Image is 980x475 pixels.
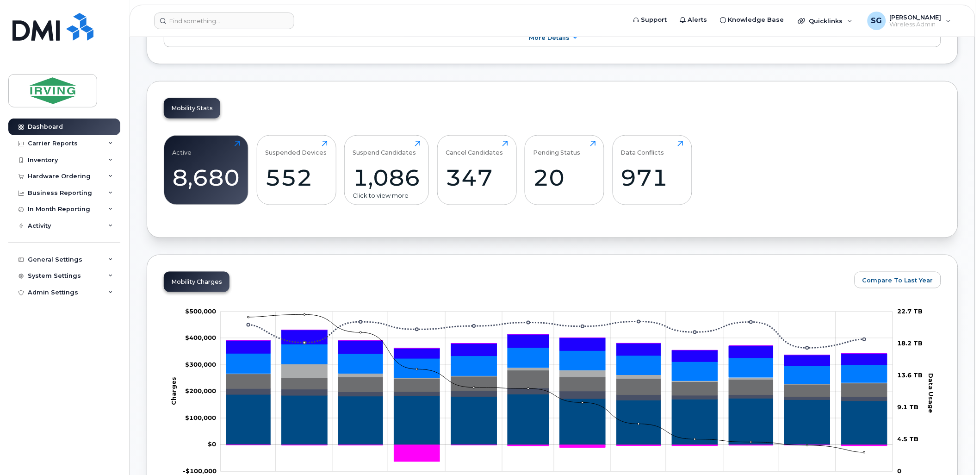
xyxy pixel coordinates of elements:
div: Sheryl Galorport [861,12,958,30]
a: Suspend Candidates1,086Click to view more [353,141,421,200]
g: Rate Plan [226,394,887,445]
span: Alerts [688,15,707,25]
tspan: $0 [208,441,216,448]
div: 20 [533,164,596,191]
span: [PERSON_NAME] [890,13,942,21]
span: Quicklinks [809,17,843,25]
g: Data [226,370,887,397]
tspan: 18.2 TB [898,339,923,347]
div: Suspend Candidates [353,141,416,156]
div: 971 [621,164,683,191]
div: Pending Status [533,141,581,156]
div: 1,086 [353,164,421,191]
tspan: -$100,000 [183,467,217,475]
a: Data Conflicts971 [621,141,683,200]
div: Click to view more [353,191,421,200]
button: Compare To Last Year [855,272,941,288]
input: Find something... [154,12,294,29]
span: Compare To Last Year [862,276,933,285]
span: Wireless Admin [890,21,942,28]
span: SG [871,15,882,26]
tspan: 0 [898,467,902,475]
span: More Details [529,34,570,41]
a: Active8,680 [173,141,240,200]
div: Active [173,141,192,156]
span: Knowledge Base [728,15,784,25]
tspan: 4.5 TB [898,435,919,443]
div: Quicklinks [792,12,859,30]
tspan: Charges [170,377,177,406]
g: Credits [226,445,887,462]
g: $0 [185,307,216,315]
div: Data Conflicts [621,141,664,156]
a: Alerts [674,11,714,29]
tspan: $200,000 [185,387,216,395]
tspan: $500,000 [185,307,216,315]
a: Pending Status20 [533,141,596,200]
tspan: 9.1 TB [898,403,919,411]
g: HST [226,330,887,366]
g: $0 [185,334,216,342]
div: 8,680 [173,164,240,191]
span: Support [641,15,667,25]
a: Cancel Candidates347 [446,141,508,200]
g: $0 [183,467,217,475]
g: $0 [185,387,216,395]
div: Cancel Candidates [446,141,503,156]
a: Suspended Devices552 [265,141,328,200]
g: Roaming [226,388,887,401]
tspan: $400,000 [185,334,216,342]
tspan: 22.7 TB [898,307,923,315]
g: $0 [185,361,216,368]
g: $0 [185,414,216,421]
a: Support [627,11,674,29]
tspan: $300,000 [185,361,216,368]
g: Features [226,344,887,384]
tspan: $100,000 [185,414,216,421]
div: Suspended Devices [265,141,327,156]
tspan: 13.6 TB [898,371,923,379]
a: Knowledge Base [714,11,791,29]
tspan: Data Usage [928,374,935,413]
div: 347 [446,164,508,191]
div: 552 [265,164,328,191]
